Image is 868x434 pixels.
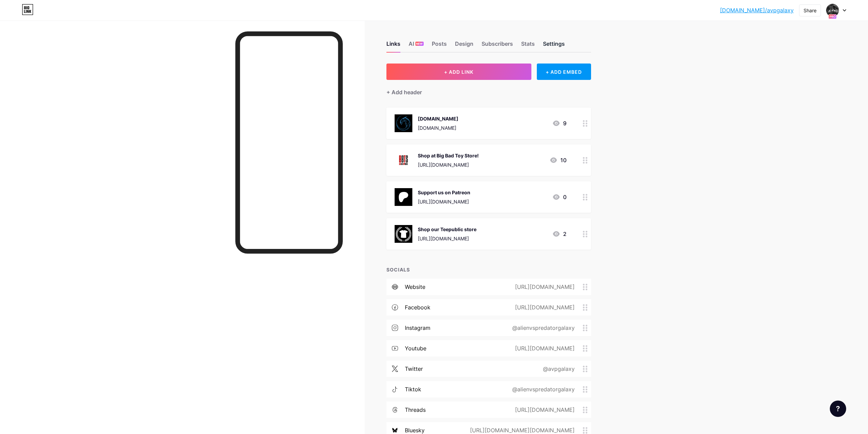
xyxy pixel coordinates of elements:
[405,385,421,393] div: tiktok
[549,156,567,164] div: 10
[418,152,479,159] div: Shop at Big Bad Toy Store!
[432,40,447,52] div: Posts
[416,42,423,46] span: NEW
[504,303,583,311] div: [URL][DOMAIN_NAME]
[532,365,583,373] div: @avpgalaxy
[444,69,473,75] span: + ADD LINK
[804,7,816,14] div: Share
[386,88,422,96] div: + Add header
[418,189,470,196] div: Support us on Patreon
[504,344,583,352] div: [URL][DOMAIN_NAME]
[418,124,458,131] div: [DOMAIN_NAME]
[537,64,591,80] div: + ADD EMBED
[386,64,531,80] button: + ADD LINK
[501,324,583,332] div: @alienvspredatorgalaxy
[418,115,458,122] div: [DOMAIN_NAME]
[386,40,400,52] div: Links
[720,6,794,14] a: [DOMAIN_NAME]/avpgalaxy
[418,198,470,205] div: [URL][DOMAIN_NAME]
[395,225,412,243] img: Shop our Teepublic store
[501,385,583,393] div: @alienvspredatorgalaxy
[395,151,412,169] img: Shop at Big Bad Toy Store!
[405,303,430,311] div: facebook
[482,40,513,52] div: Subscribers
[504,283,583,291] div: [URL][DOMAIN_NAME]
[409,40,424,52] div: AI
[543,40,565,52] div: Settings
[552,119,567,127] div: 9
[395,114,412,132] img: www.avpgalaxy.net
[405,324,430,332] div: instagram
[455,40,473,52] div: Design
[405,365,423,373] div: twitter
[395,188,412,206] img: Support us on Patreon
[405,406,426,414] div: threads
[552,193,567,201] div: 0
[405,344,426,352] div: youtube
[826,4,839,17] img: avpgalaxy
[521,40,535,52] div: Stats
[418,226,476,233] div: Shop our Teepublic store
[386,266,591,273] div: SOCIALS
[405,283,425,291] div: website
[552,230,567,238] div: 2
[504,406,583,414] div: [URL][DOMAIN_NAME]
[418,161,479,168] div: [URL][DOMAIN_NAME]
[418,235,476,242] div: [URL][DOMAIN_NAME]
